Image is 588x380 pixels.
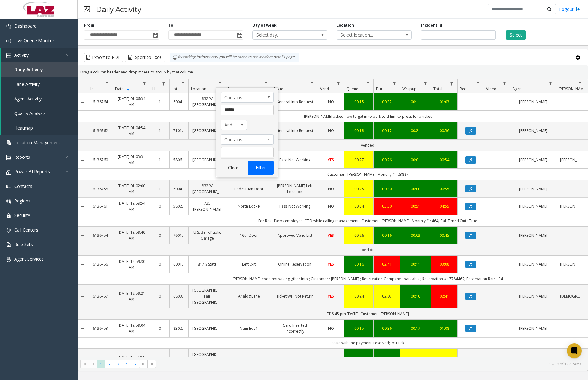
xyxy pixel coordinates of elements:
[172,86,177,91] span: Lot
[78,100,88,105] a: Collapse Details
[6,155,11,160] img: 'icon'
[140,79,149,87] a: Date Filter Menu
[192,157,222,163] a: [GEOGRAPHIC_DATA]
[560,293,582,299] a: [DEMOGRAPHIC_DATA]
[173,157,185,163] a: 580603
[117,125,146,137] a: [DATE] 01:04:54 AM
[1,62,78,77] a: Daily Activity
[404,186,427,192] a: 00:00
[154,293,165,299] a: 0
[514,203,552,209] a: [PERSON_NAME]
[84,23,94,28] label: From
[173,186,185,192] a: 600440
[348,157,370,163] a: 00:27
[348,232,370,238] a: 00:26
[160,79,168,87] a: H Filter Menu
[230,203,268,209] a: North Exit - R
[114,360,122,368] span: Page 3
[78,294,88,299] a: Collapse Details
[378,157,396,163] div: 00:26
[228,86,237,91] span: Lane
[514,157,552,163] a: [PERSON_NAME]
[576,79,584,87] a: Parker Filter Menu
[404,157,427,163] div: 00:01
[173,128,185,134] a: 710163
[117,258,146,270] a: [DATE] 12:59:30 AM
[378,261,396,267] div: 02:41
[560,203,582,209] a: [PERSON_NAME]
[230,261,268,267] a: Left Exit
[92,325,109,331] a: 6136753
[448,79,456,87] a: Total Filter Menu
[78,67,588,77] div: Drag a column header and drop it here to group by that column
[117,290,146,302] a: [DATE] 12:59:21 AM
[337,23,354,28] label: Location
[78,79,588,357] div: Data table
[378,128,396,134] div: 00:17
[435,203,454,209] a: 04:55
[328,262,334,267] span: YES
[276,183,314,195] a: [PERSON_NAME] Left Location
[6,38,11,43] img: 'icon'
[14,125,33,131] span: Heatmap
[221,161,246,175] button: Clear
[276,261,314,267] a: Online Reservation
[78,158,88,163] a: Collapse Details
[14,198,30,204] span: Regions
[192,261,222,267] a: 817 S State
[404,203,427,209] div: 00:51
[221,134,274,145] span: Location Filter Operators
[230,325,268,331] a: Main Exit 1
[308,79,316,87] a: Issue Filter Menu
[92,293,109,299] a: 6136757
[546,79,555,87] a: Agent Filter Menu
[253,31,312,39] span: Select day...
[560,261,582,267] a: [PERSON_NAME]
[276,157,314,163] a: Pass Not Working
[78,204,88,209] a: Collapse Details
[152,31,159,39] span: Toggle popup
[575,6,580,12] img: logout
[221,147,274,157] input: Location Filter
[348,186,370,192] a: 00:25
[378,232,396,238] div: 00:16
[131,360,139,368] span: Page 5
[14,256,44,262] span: Agent Services
[14,96,42,102] span: Agent Activity
[322,325,340,331] a: NO
[376,86,382,91] span: Dur
[435,293,454,299] a: 02:41
[328,186,334,192] span: NO
[346,86,358,91] span: Queue
[84,2,90,17] img: pageIcon
[378,99,396,105] div: 00:37
[348,261,370,267] a: 00:16
[154,203,165,209] a: 0
[404,128,427,134] a: 00:21
[435,128,454,134] a: 00:56
[378,325,396,331] a: 00:36
[348,325,370,331] a: 00:15
[322,157,340,163] a: YES
[404,325,427,331] a: 00:17
[514,99,552,105] a: [PERSON_NAME]
[179,79,187,87] a: Lot Filter Menu
[14,110,46,116] span: Quality Analysis
[154,128,165,134] a: 1
[560,157,582,163] a: [PERSON_NAME]
[421,79,430,87] a: Wrapup Filter Menu
[90,86,94,91] span: Id
[435,261,454,267] a: 03:08
[404,261,427,267] div: 00:11
[149,361,154,366] span: Go to the last page
[6,184,11,189] img: 'icon'
[14,169,50,175] span: Power BI Reports
[435,232,454,238] a: 00:45
[139,360,147,368] span: Go to the next page
[328,157,334,162] span: YES
[1,106,78,121] a: Quality Analysis
[6,24,11,29] img: 'icon'
[328,294,334,299] span: YES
